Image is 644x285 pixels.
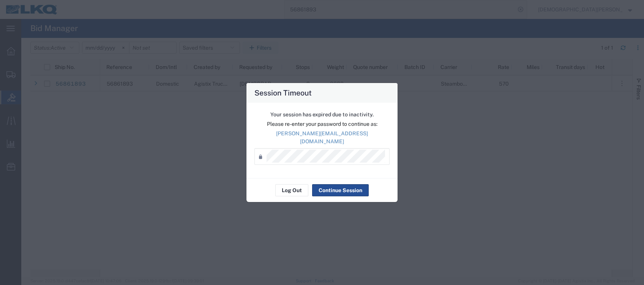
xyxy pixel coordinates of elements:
h4: Session Timeout [254,87,312,98]
p: [PERSON_NAME][EMAIL_ADDRESS][DOMAIN_NAME] [254,130,390,146]
p: Please re-enter your password to continue as: [254,120,390,128]
button: Log Out [275,184,308,196]
button: Continue Session [312,184,369,196]
p: Your session has expired due to inactivity. [254,111,390,119]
